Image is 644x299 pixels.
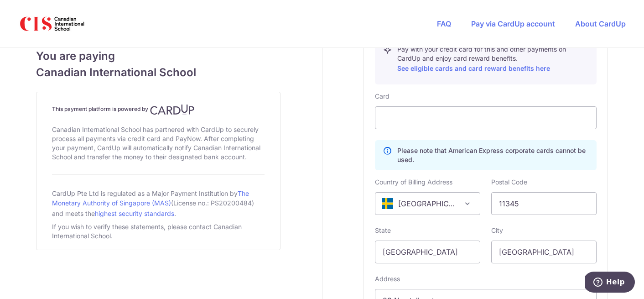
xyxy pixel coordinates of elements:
label: City [491,226,503,235]
p: Pay with your credit card for this and other payments on CardUp and enjoy card reward benefits. [397,45,589,74]
span: Canadian International School [36,64,280,81]
a: FAQ [437,19,451,28]
div: If you wish to verify these statements, please contact Canadian International School. [52,220,265,242]
a: About CardUp [575,19,626,28]
div: Canadian International School has partnered with CardUp to securely process all payments via cred... [52,123,265,163]
h4: This payment platform is powered by [52,104,265,115]
span: You are paying [36,48,280,64]
iframe: Secure card payment input frame [383,112,589,123]
a: Pay via CardUp account [471,19,555,28]
span: Sweden [375,193,480,215]
label: Card [375,92,390,101]
p: Please note that American Express corporate cards cannot be used. [397,146,589,164]
input: Example 123456 [491,192,597,215]
label: Country of Billing Address [375,178,452,187]
span: Sweden [375,192,480,215]
a: highest security standards [95,210,174,217]
label: State [375,226,391,235]
img: CardUp [150,104,195,115]
iframe: Opens a widget where you can find more information [585,272,635,294]
div: CardUp Pte Ltd is regulated as a Major Payment Institution by (License no.: PS20200484) and meets... [52,186,265,220]
label: Address [375,274,400,283]
label: Postal Code [491,178,527,187]
a: See eligible cards and card reward benefits here [397,64,550,72]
